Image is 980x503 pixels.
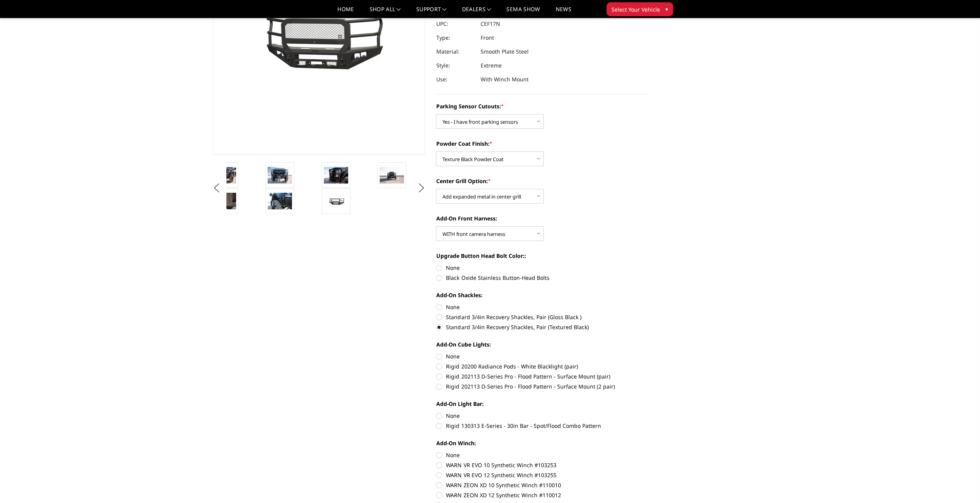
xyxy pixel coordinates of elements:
dd: Extreme [480,59,501,72]
dt: UPC: [436,17,474,31]
img: 2017-2022 Ford F450-550 - DBL Designs Custom Product - A2 Series - Extreme Front Bumper (winch mo... [268,193,292,209]
label: Add-On Front Harness: [436,214,648,222]
a: News [555,7,571,18]
label: Add-On Light Bar: [436,400,648,408]
button: Previous [211,182,223,194]
a: shop all [370,7,401,18]
a: Support [416,7,447,18]
a: Home [337,7,354,18]
a: Dealers [462,7,491,18]
label: None [436,352,648,360]
dd: CEF17N [480,17,500,31]
a: SEMA Show [506,7,540,18]
label: WARN VR EVO 10 Synthetic Winch #103253 [436,461,648,469]
button: Next [415,182,427,194]
label: Add-On Cube Lights: [436,340,648,348]
label: Rigid 130313 E-Series - 30in Bar - Spot/Flood Combo Pattern [436,422,648,430]
dt: Use: [436,72,474,86]
dt: Material: [436,45,474,59]
img: 2017-2022 Ford F450-550 - DBL Designs Custom Product - A2 Series - Extreme Front Bumper (winch mo... [380,167,404,183]
dd: Smooth Plate Steel [480,45,528,59]
label: None [436,412,648,420]
span: ▾ [665,5,668,13]
dt: Style: [436,59,474,72]
label: Parking Sensor Cutouts: [436,102,648,110]
label: Add-On Winch: [436,439,648,447]
dd: With Winch Mount [480,72,528,86]
label: Rigid 202113 D-Series Pro - Flood Pattern - Surface Mount (pair) [436,372,648,380]
label: WARN VR EVO 12 Synthetic Winch #103255 [436,471,648,479]
label: Standard 3/4in Recovery Shackles, Pair (Textured Black) [436,323,648,331]
label: WARN ZEON XD 12 Synthetic Winch #110012 [436,491,648,499]
label: Upgrade Button Head Bolt Color:: [436,252,648,260]
img: 2017-2022 Ford F450-550 - DBL Designs Custom Product - A2 Series - Extreme Front Bumper (winch mo... [324,167,348,183]
label: Rigid 202113 D-Series Pro - Flood Pattern - Surface Mount (2 pair) [436,382,648,390]
label: None [436,303,648,311]
span: Select Your Vehicle [611,5,660,13]
dd: Front [480,31,494,45]
label: Black Oxide Stainless Button-Head Bolts [436,274,648,282]
iframe: Chat Widget [941,466,980,503]
label: Standard 3/4in Recovery Shackles, Pair (Gloss Black ) [436,313,648,321]
label: WARN ZEON XD 10 Synthetic Winch #110010 [436,481,648,489]
label: Powder Coat Finish: [436,140,648,148]
img: 2017-2022 Ford F450-550 - DBL Designs Custom Product - A2 Series - Extreme Front Bumper (winch mo... [268,167,292,183]
img: 2017-2022 Ford F450-550 - DBL Designs Custom Product - A2 Series - Extreme Front Bumper (winch mo... [324,195,348,207]
dt: Type: [436,31,474,45]
label: Center Grill Option: [436,177,648,185]
label: None [436,264,648,272]
label: None [436,451,648,459]
label: Add-On Shackles: [436,291,648,299]
label: Rigid 20200 Radiance Pods - White Blacklight (pair) [436,362,648,370]
button: Select Your Vehicle [606,2,673,16]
